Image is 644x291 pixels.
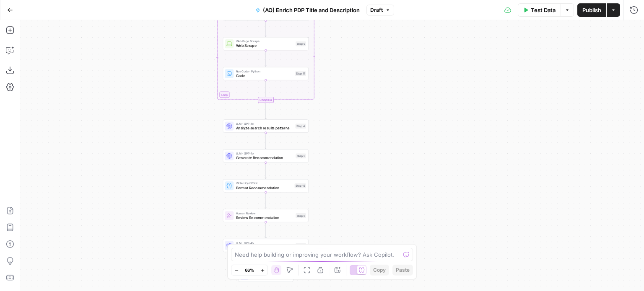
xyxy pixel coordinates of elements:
[294,183,306,188] div: Step 15
[236,121,293,126] span: LLM · GPT-4o
[373,266,386,274] span: Copy
[370,6,383,14] span: Draft
[223,149,309,163] div: LLM · GPT-4oGenerate RecommendationStep 5
[265,50,267,67] g: Edge from step_9 to step_11
[251,274,282,280] span: Output
[223,179,309,193] div: Write Liquid TextFormat RecommendationStep 15
[263,6,360,14] span: (AO) Enrich PDP Title and Description
[265,192,267,209] g: Edge from step_15 to step_6
[296,153,306,158] div: Step 5
[265,133,267,149] g: Edge from step_4 to step_5
[370,265,389,276] button: Copy
[250,3,365,17] button: (AO) Enrich PDP Title and Description
[577,3,606,17] button: Publish
[236,211,293,216] span: Human Review
[295,124,306,129] div: Step 4
[223,67,309,80] div: Run Code · PythonCodeStep 11
[236,185,293,191] span: Format Recommendation
[296,213,306,218] div: Step 6
[223,239,309,252] div: LLM · GPT-4oFormat Approved RecommendationStep 7
[236,151,293,156] span: LLM · GPT-4o
[236,155,293,160] span: Generate Recommendation
[223,269,309,282] div: Single OutputOutputEnd
[236,215,293,220] span: Review Recommendation
[223,37,309,51] div: Web Page ScrapeWeb ScrapeStep 9
[223,119,309,133] div: LLM · GPT-4oAnalyze search results patternsStep 4
[296,41,306,46] div: Step 9
[531,6,556,14] span: Test Data
[366,5,394,15] button: Draft
[265,222,267,239] g: Edge from step_6 to step_7
[296,243,306,248] div: Step 7
[236,73,293,78] span: Code
[582,6,601,14] span: Publish
[258,97,274,103] div: Complete
[236,241,293,245] span: LLM · GPT-4o
[392,265,413,276] button: Paste
[265,21,267,37] g: Edge from step_8 to step_9
[236,125,293,131] span: Analyze search results patterns
[265,103,267,119] g: Edge from step_8-iteration-end to step_4
[265,162,267,179] g: Edge from step_5 to step_15
[236,181,293,185] span: Write Liquid Text
[518,3,561,17] button: Test Data
[223,97,309,103] div: Complete
[236,43,293,49] span: Web Scrape
[236,39,293,44] span: Web Page Scrape
[295,71,306,76] div: Step 11
[223,209,309,222] div: Human ReviewReview RecommendationStep 6
[236,69,293,74] span: Run Code · Python
[245,267,254,273] span: 66%
[223,7,309,21] div: Loop
[396,266,410,274] span: Paste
